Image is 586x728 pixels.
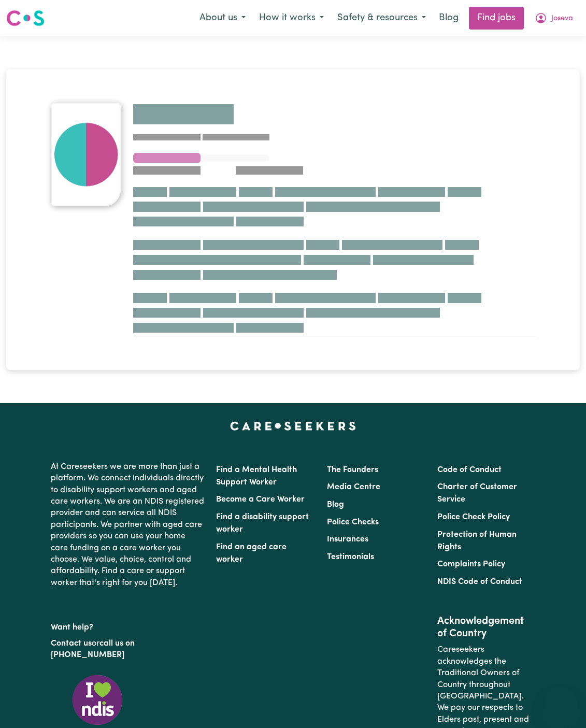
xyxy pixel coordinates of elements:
a: Police Checks [327,518,379,526]
a: The Founders [327,466,378,474]
a: Complaints Policy [437,560,505,568]
a: Contact us [51,639,92,648]
button: About us [193,7,252,29]
a: Police Check Policy [437,513,510,521]
a: Media Centre [327,483,380,491]
a: Careseekers home page [230,422,356,430]
span: Joseva [551,13,573,24]
iframe: Button to launch messaging window [545,687,578,720]
h2: Acknowledgement of Country [437,615,535,640]
a: Charter of Customer Service [437,483,517,504]
a: Find jobs [469,7,524,30]
a: Blog [327,501,344,509]
a: NDIS Code of Conduct [437,578,522,586]
img: Careseekers logo [6,9,45,27]
p: Want help? [51,618,204,633]
p: or [51,634,204,665]
a: Insurances [327,535,368,544]
a: Code of Conduct [437,466,502,474]
p: At Careseekers we are more than just a platform. We connect individuals directly to disability su... [51,457,204,593]
a: Find a disability support worker [216,513,309,534]
a: Become a Care Worker [216,495,305,504]
a: Testimonials [327,553,374,561]
button: My Account [528,7,580,29]
a: Find a Mental Health Support Worker [216,466,297,487]
a: Blog [433,7,465,30]
a: Find an aged care worker [216,543,287,564]
a: Protection of Human Rights [437,531,517,551]
a: Careseekers logo [6,6,45,30]
button: How it works [252,7,331,29]
button: Safety & resources [331,7,433,29]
